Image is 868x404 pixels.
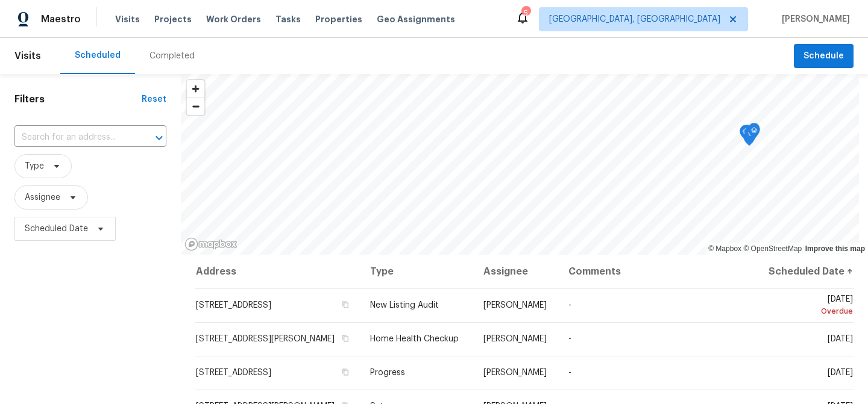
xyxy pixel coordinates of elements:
[804,49,844,64] span: Schedule
[187,98,204,115] button: Zoom out
[370,335,459,343] span: Home Health Checkup
[549,13,720,25] span: [GEOGRAPHIC_DATA], [GEOGRAPHIC_DATA]
[766,305,853,317] div: Overdue
[275,15,301,23] span: Tasks
[340,333,351,344] button: Copy Address
[187,80,204,98] button: Zoom in
[805,244,865,253] a: Improve this map
[568,368,571,377] span: -
[151,129,168,146] button: Open
[794,44,854,69] button: Schedule
[315,13,362,25] span: Properties
[744,127,756,146] div: Map marker
[740,125,752,144] div: Map marker
[340,367,351,378] button: Copy Address
[142,93,166,105] div: Reset
[340,299,351,310] button: Copy Address
[828,368,853,377] span: [DATE]
[568,301,571,309] span: -
[741,125,753,143] div: Map marker
[370,368,405,377] span: Progress
[25,160,44,172] span: Type
[559,255,756,288] th: Comments
[154,13,192,25] span: Projects
[25,223,88,235] span: Scheduled Date
[196,335,335,343] span: [STREET_ADDRESS][PERSON_NAME]
[377,13,455,25] span: Geo Assignments
[748,124,760,143] div: Map marker
[745,126,757,145] div: Map marker
[206,13,261,25] span: Work Orders
[184,237,237,251] a: Mapbox homepage
[766,295,853,317] span: [DATE]
[483,368,547,377] span: [PERSON_NAME]
[483,335,547,343] span: [PERSON_NAME]
[828,335,853,343] span: [DATE]
[14,128,133,147] input: Search for an address...
[777,13,850,25] span: [PERSON_NAME]
[743,244,802,253] a: OpenStreetMap
[745,127,757,146] div: Map marker
[41,13,81,25] span: Maestro
[115,13,140,25] span: Visits
[187,98,204,115] span: Zoom out
[568,335,571,343] span: -
[483,301,547,309] span: [PERSON_NAME]
[196,368,271,377] span: [STREET_ADDRESS]
[196,301,271,309] span: [STREET_ADDRESS]
[181,74,859,255] canvas: Map
[25,191,60,204] span: Assignee
[474,255,559,288] th: Assignee
[149,50,195,62] div: Completed
[708,244,741,253] a: Mapbox
[195,255,360,288] th: Address
[14,43,41,69] span: Visits
[360,255,473,288] th: Type
[748,123,760,141] div: Map marker
[14,93,142,105] h1: Filters
[521,7,530,19] div: 5
[370,301,439,309] span: New Listing Audit
[75,49,121,61] div: Scheduled
[756,255,854,288] th: Scheduled Date ↑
